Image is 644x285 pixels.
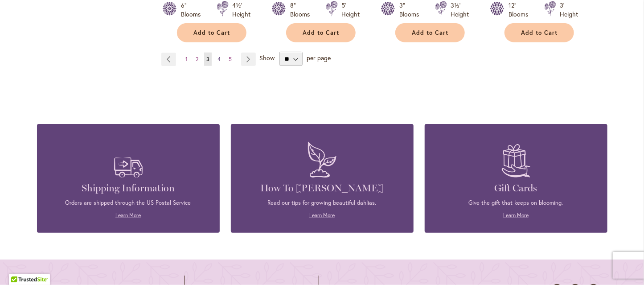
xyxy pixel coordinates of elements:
a: 4 [215,53,223,66]
span: 3 [206,56,209,62]
span: 1 [185,56,188,62]
a: Learn More [309,212,335,219]
button: Add to Cart [395,23,465,42]
a: Learn More [115,212,141,219]
div: 3" Blooms [399,1,424,19]
h4: Gift Cards [438,182,594,194]
a: 2 [193,53,201,66]
span: 4 [217,56,221,62]
span: Add to Cart [412,29,449,37]
p: Read our tips for growing beautiful dahlias. [244,199,400,207]
a: 5 [226,53,234,66]
button: Add to Cart [286,23,356,42]
p: Give the gift that keeps on blooming. [438,199,594,207]
a: Learn More [503,212,529,219]
div: 4½' Height [232,1,250,19]
h4: Shipping Information [50,182,206,194]
div: 12" Blooms [509,1,533,19]
span: Add to Cart [303,29,340,37]
span: Add to Cart [194,29,230,37]
div: 8" Blooms [290,1,315,19]
p: Orders are shipped through the US Postal Service [50,199,206,207]
button: Add to Cart [177,23,246,42]
div: 3' Height [560,1,578,19]
button: Add to Cart [505,23,574,42]
h4: How To [PERSON_NAME] [244,182,400,194]
span: 5 [229,56,232,62]
span: per page [307,54,331,62]
a: 1 [183,53,190,66]
span: Add to Cart [521,29,558,37]
div: 5' Height [341,1,360,19]
div: 3½' Height [451,1,469,19]
span: 2 [196,56,198,62]
iframe: Launch Accessibility Center [7,253,32,278]
div: 6" Blooms [181,1,206,19]
span: Show [259,54,275,62]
